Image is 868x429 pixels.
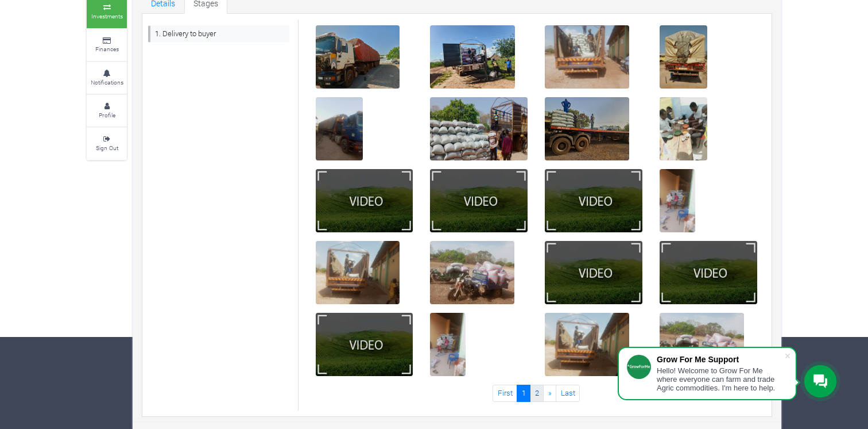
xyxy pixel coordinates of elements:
[91,12,123,20] small: Investments
[556,385,580,401] a: Last
[493,385,517,401] a: First
[87,29,127,61] a: Finances
[99,111,115,119] small: Profile
[87,95,127,127] a: Profile
[87,128,127,159] a: Sign Out
[548,388,552,398] span: »
[95,45,119,53] small: Finances
[96,144,118,152] small: Sign Out
[530,385,544,401] a: 2
[657,366,784,392] div: Hello! Welcome to Grow For Me where everyone can farm and trade Agric commodities. I'm here to help.
[87,62,127,94] a: Notifications
[148,25,289,42] a: 1. Delivery to buyer
[657,355,784,364] div: Grow For Me Support
[307,385,766,401] nav: Page Navigation
[517,385,530,401] a: 1
[91,78,123,86] small: Notifications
